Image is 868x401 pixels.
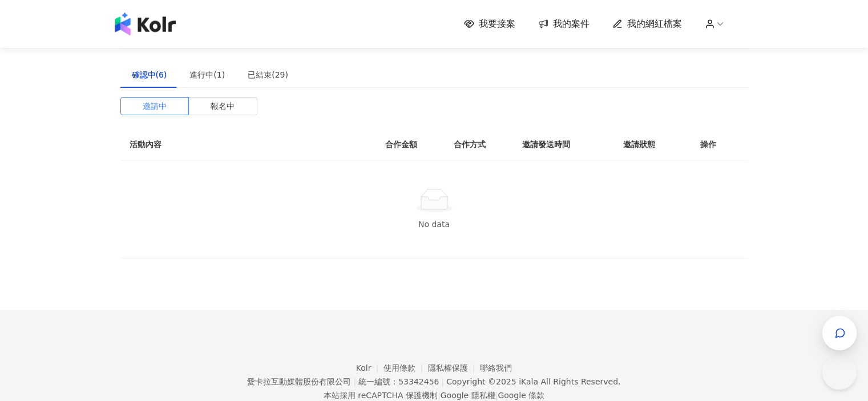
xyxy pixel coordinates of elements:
[446,377,620,386] div: Copyright © 2025 All Rights Reserved.
[822,355,857,390] iframe: Help Scout Beacon - Open
[211,98,235,115] span: 報名中
[538,18,590,30] a: 我的案件
[691,129,748,160] th: 操作
[353,377,356,386] span: |
[134,218,734,230] div: No data
[627,18,682,30] span: 我的網紅檔案
[247,377,351,386] div: 愛卡拉互動媒體股份有限公司
[358,377,439,386] div: 統一編號：53342456
[519,377,538,386] a: iKala
[553,18,590,30] span: 我的案件
[383,363,428,372] a: 使用條款
[115,13,176,35] img: logo
[356,363,383,372] a: Kolr
[612,18,682,30] a: 我的網紅檔案
[464,18,515,30] a: 我要接案
[120,129,349,160] th: 活動內容
[513,129,614,160] th: 邀請發送時間
[189,68,225,81] div: 進行中(1)
[614,129,691,160] th: 邀請狀態
[498,391,544,400] a: Google 條款
[132,68,167,81] div: 確認中(6)
[143,98,167,115] span: 邀請中
[479,18,515,30] span: 我要接案
[438,391,441,400] span: |
[441,391,495,400] a: Google 隱私權
[376,129,445,160] th: 合作金額
[428,363,481,372] a: 隱私權保護
[441,377,444,386] span: |
[495,391,498,400] span: |
[248,68,288,81] div: 已結束(29)
[445,129,513,160] th: 合作方式
[480,363,512,372] a: 聯絡我們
